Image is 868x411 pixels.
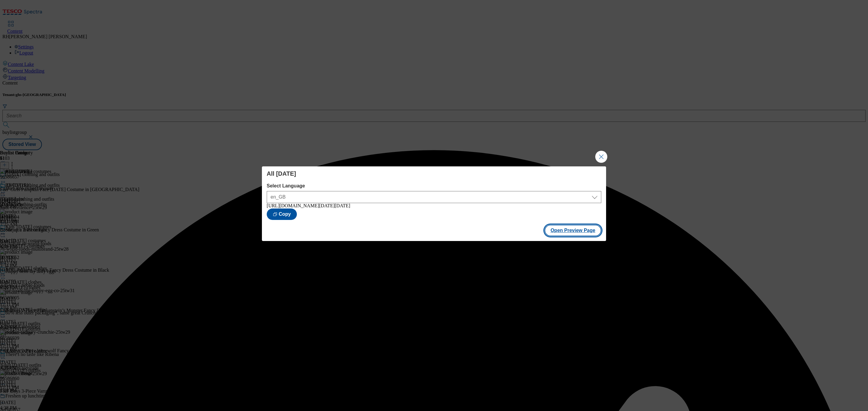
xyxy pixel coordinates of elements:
[267,203,601,209] div: [URL][DOMAIN_NAME][DATE][DATE]
[545,225,602,236] button: Open Preview Page
[267,209,297,220] button: Copy
[267,183,601,189] label: Select Language
[595,151,607,163] button: Close Modal
[267,170,601,177] h4: All [DATE]
[262,166,606,241] div: Modal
